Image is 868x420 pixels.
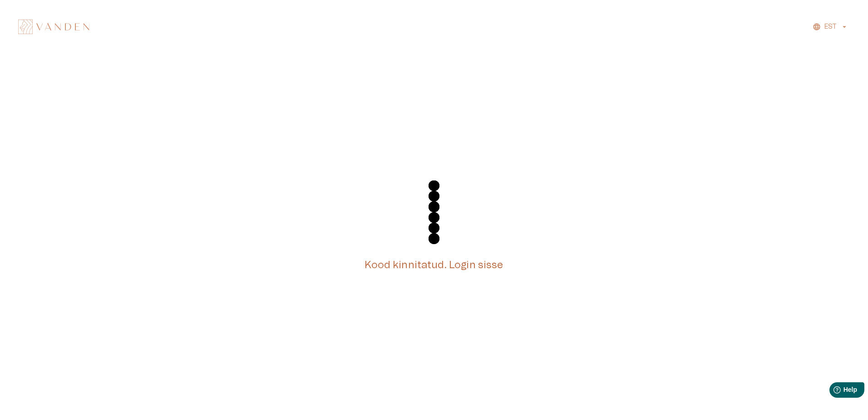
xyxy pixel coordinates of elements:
[824,22,837,32] p: EST
[18,20,89,34] img: Vanden logo
[797,379,868,404] iframe: Help widget launcher
[811,20,850,34] button: EST
[365,259,503,272] h5: Kood kinnitatud. Login sisse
